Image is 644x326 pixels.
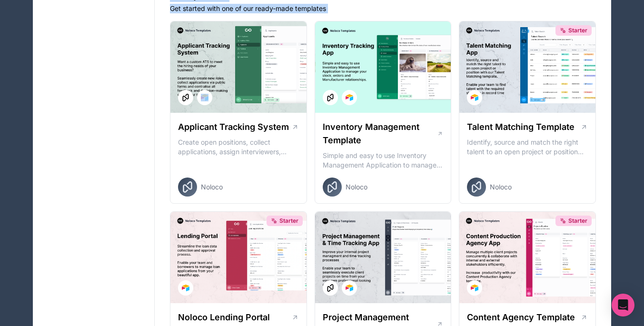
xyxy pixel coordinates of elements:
[467,311,575,324] h1: Content Agency Template
[178,120,289,134] h1: Applicant Tracking System
[170,4,596,13] p: Get started with one of our ready-made templates
[182,284,189,292] img: Airtable Logo
[201,94,208,101] img: Airtable Logo
[471,94,478,101] img: Airtable Logo
[346,284,353,292] img: Airtable Logo
[467,138,588,157] p: Identify, source and match the right talent to an open project or position with our Talent Matchi...
[471,284,478,292] img: Airtable Logo
[323,120,437,147] h1: Inventory Management Template
[346,94,353,101] img: Airtable Logo
[612,294,634,316] div: Open Intercom Messenger
[490,182,512,192] span: Noloco
[201,182,223,192] span: Noloco
[568,217,587,225] span: Starter
[279,217,298,225] span: Starter
[323,151,444,170] p: Simple and easy to use Inventory Management Application to manage your stock, orders and Manufact...
[178,138,299,157] p: Create open positions, collect applications, assign interviewers, centralise candidate feedback a...
[568,27,587,34] span: Starter
[346,182,367,192] span: Noloco
[178,311,270,324] h1: Noloco Lending Portal
[467,120,575,134] h1: Talent Matching Template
